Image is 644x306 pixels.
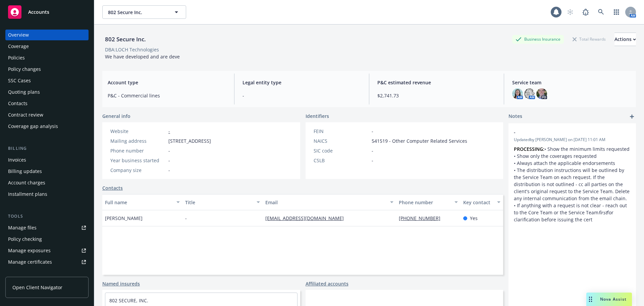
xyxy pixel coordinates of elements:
[514,146,544,152] strong: PROCESSING:
[105,215,143,222] span: [PERSON_NAME]
[102,35,149,44] div: 802 Secure Inc.
[102,113,130,120] span: General info
[314,147,369,154] div: SIC code
[243,79,361,86] span: Legal entity type
[102,280,140,287] a: Named insureds
[110,167,166,174] div: Company size
[306,113,329,120] span: Identifiers
[579,5,592,19] a: Report a Bug
[110,157,166,164] div: Year business started
[5,30,89,40] a: Overview
[108,79,226,86] span: Account type
[28,9,49,15] span: Accounts
[8,98,28,109] div: Contacts
[243,92,361,99] span: -
[5,87,89,97] a: Quoting plans
[5,257,89,267] a: Manage certificates
[314,137,369,144] div: NAICS
[5,121,89,132] a: Coverage gap analysis
[5,166,89,177] a: Billing updates
[168,137,211,144] span: [STREET_ADDRESS]
[8,189,47,200] div: Installment plans
[168,128,170,134] a: -
[586,293,595,306] div: Drag to move
[5,245,89,256] a: Manage exposures
[5,177,89,188] a: Account charges
[102,5,186,19] button: 802 Secure Inc.
[105,53,180,60] span: We have developed and are deve
[512,88,523,99] img: photo
[610,5,623,19] a: Switch app
[102,194,182,210] button: Full name
[8,245,51,256] div: Manage exposures
[105,199,172,206] div: Full name
[8,222,37,233] div: Manage files
[185,215,187,222] span: -
[372,128,373,135] span: -
[372,137,467,144] span: 541519 - Other Computer Related Services
[628,113,636,121] a: add
[524,88,535,99] img: photo
[5,52,89,63] a: Policies
[168,147,170,154] span: -
[5,41,89,52] a: Coverage
[600,296,627,302] span: Nova Assist
[396,194,460,210] button: Phone number
[110,137,166,144] div: Mailing address
[8,64,41,75] div: Policy changes
[8,257,52,267] div: Manage certificates
[8,234,42,245] div: Policy checking
[8,41,29,52] div: Coverage
[372,157,373,164] span: -
[314,157,369,164] div: CSLB
[109,297,148,304] a: 802 SECURE, INC.
[598,209,607,216] em: first
[314,128,369,135] div: FEIN
[514,129,613,136] span: -
[12,284,62,291] span: Open Client Navigator
[5,98,89,109] a: Contacts
[105,46,159,53] div: DBA: LOCH Technologies
[586,293,632,306] button: Nova Assist
[399,199,450,206] div: Phone number
[5,268,89,279] a: Manage claims
[8,30,29,40] div: Overview
[8,121,58,132] div: Coverage gap analysis
[372,147,373,154] span: -
[265,199,386,206] div: Email
[594,5,608,19] a: Search
[8,87,40,97] div: Quoting plans
[5,234,89,245] a: Policy checking
[5,155,89,165] a: Invoices
[182,194,263,210] button: Title
[8,110,43,120] div: Contract review
[108,92,226,99] span: P&C - Commercial lines
[377,79,496,86] span: P&C estimated revenue
[470,215,478,222] span: Yes
[536,88,547,99] img: photo
[5,64,89,75] a: Policy changes
[185,199,253,206] div: Title
[569,35,609,43] div: Total Rewards
[399,215,446,221] a: [PHONE_NUMBER]
[5,213,89,220] div: Tools
[8,52,25,63] div: Policies
[265,215,349,221] a: [EMAIL_ADDRESS][DOMAIN_NAME]
[614,33,636,46] button: Actions
[514,145,631,223] p: • Show the minimum limits requested • Show only the coverages requested • Always attach the appli...
[8,75,31,86] div: SSC Cases
[8,155,26,165] div: Invoices
[5,110,89,120] a: Contract review
[110,147,166,154] div: Phone number
[461,194,503,210] button: Key contact
[8,268,42,279] div: Manage claims
[5,75,89,86] a: SSC Cases
[110,128,166,135] div: Website
[512,35,564,43] div: Business Insurance
[8,166,42,177] div: Billing updates
[614,33,636,46] div: Actions
[168,167,170,174] span: -
[5,145,89,152] div: Billing
[5,3,89,21] a: Accounts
